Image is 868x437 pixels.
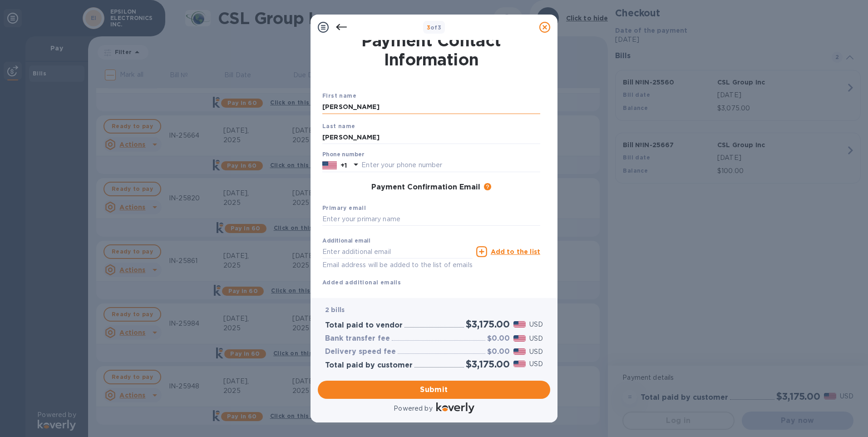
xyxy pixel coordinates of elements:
b: Added additional emails [322,279,401,286]
b: First name [322,92,356,99]
b: Primary email [322,204,366,211]
u: Add to the list [491,248,540,255]
img: USD [513,321,526,328]
h3: $0.00 [487,334,510,343]
img: Logo [436,402,474,413]
p: Powered by [394,404,432,413]
img: US [322,160,337,170]
h3: $0.00 [487,348,510,356]
p: USD [529,347,543,357]
button: Submit [318,381,550,399]
span: Submit [325,384,543,395]
p: USD [529,359,543,369]
h2: $3,175.00 [466,318,510,330]
b: Last name [322,123,355,129]
input: Enter your primary name [322,213,540,226]
h2: $3,175.00 [466,358,510,370]
input: Enter additional email [322,245,473,258]
h3: Total paid to vendor [325,321,403,330]
input: Enter your last name [322,130,540,144]
p: +1 [340,161,347,170]
h3: Delivery speed fee [325,348,396,356]
img: USD [513,335,526,342]
span: 3 [427,24,430,31]
input: Enter your phone number [361,159,540,172]
h3: Bank transfer fee [325,334,390,343]
h1: Payment Contact Information [322,31,540,69]
b: of 3 [427,24,442,31]
h3: Total paid by customer [325,361,413,370]
b: 2 bills [325,306,345,313]
label: Phone number [322,152,364,158]
input: Enter your first name [322,100,540,114]
label: Additional email [322,238,370,244]
img: USD [513,348,526,355]
img: USD [513,361,526,367]
p: USD [529,320,543,329]
p: Email address will be added to the list of emails [322,260,473,270]
h3: Payment Confirmation Email [371,183,480,192]
p: USD [529,334,543,343]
